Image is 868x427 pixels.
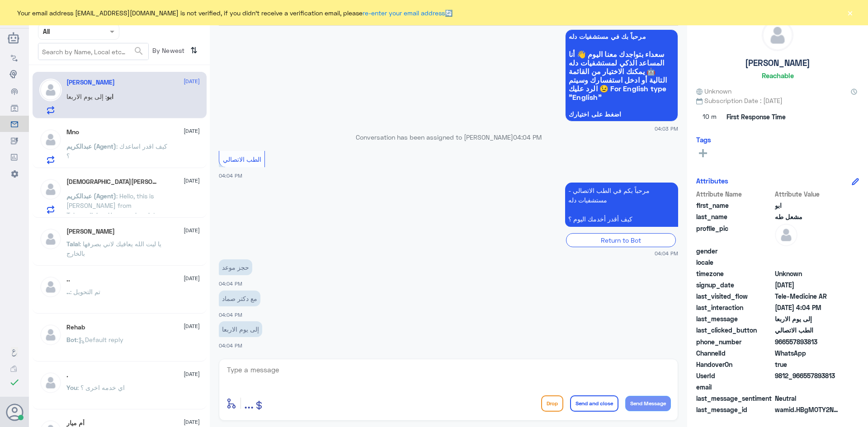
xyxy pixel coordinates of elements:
[775,212,840,221] span: مشعل طه
[219,132,678,142] p: Conversation has been assigned to [PERSON_NAME]
[696,405,773,414] span: last_message_id
[696,337,773,347] span: phone_number
[775,325,840,335] span: الطب الاتصالي
[696,314,773,324] span: last_message
[513,133,542,141] span: 04:04 PM
[696,394,773,403] span: last_message_sentiment
[133,46,144,56] span: search
[775,405,840,414] span: wamid.HBgMOTY2NTU3ODkzODEzFQIAEhggMDQzQjYxRDhGMkRGMzFFNjEzNTA5NkNBQzQ0MDhCMzQA
[775,280,840,290] span: 2025-07-30T20:06:06.476Z
[696,212,773,221] span: last_name
[244,393,254,413] button: ...
[219,312,242,318] span: 04:04 PM
[184,370,200,378] span: [DATE]
[9,377,20,388] i: check
[219,173,242,178] span: 04:04 PM
[39,178,62,201] img: defaultAdmin.png
[775,348,840,358] span: 2
[775,394,840,403] span: 0
[696,303,773,312] span: last_interaction
[775,382,840,392] span: null
[696,371,773,380] span: UserId
[696,325,773,335] span: last_clicked_button
[66,192,116,200] span: عبدالكريم (Agent)
[569,50,675,101] span: سعداء بتواجدك معنا اليوم 👋 أنا المساعد الذكي لمستشفيات دله 🤖 يمكنك الاختيار من القائمة التالية أو...
[66,419,85,427] h5: أم ميار
[107,93,113,100] span: ابو
[570,395,618,412] button: Send and close
[569,111,675,118] span: اضغط على اختيارك
[77,336,123,343] span: : Default reply
[569,33,675,40] span: مرحباً بك في مستشفيات دله
[745,58,810,68] h5: [PERSON_NAME]
[219,281,242,286] span: 04:04 PM
[845,8,854,17] button: ×
[762,20,793,51] img: defaultAdmin.png
[726,112,786,122] span: First Response Time
[775,201,840,210] span: ابو
[66,128,79,136] h5: Mno
[39,276,62,298] img: defaultAdmin.png
[66,240,80,248] span: Talal
[66,142,167,160] span: : كيف اقدر اساعدك ؟
[184,418,200,426] span: [DATE]
[66,384,77,391] span: You
[775,258,840,267] span: null
[66,276,70,283] h5: ..
[775,337,840,347] span: 966557893813
[363,9,445,17] a: re-enter your email address
[696,246,773,256] span: gender
[184,274,200,282] span: [DATE]
[696,280,773,290] span: signup_date
[696,201,773,210] span: first_name
[696,86,731,96] span: Unknown
[775,224,797,246] img: defaultAdmin.png
[17,8,453,18] span: Your email address [EMAIL_ADDRESS][DOMAIN_NAME] is not verified, if you didn't receive a verifica...
[775,303,840,312] span: 2025-09-02T13:04:43.995Z
[66,79,115,86] h5: ابو مشعل طه
[39,128,62,151] img: defaultAdmin.png
[696,348,773,358] span: ChannelId
[66,142,116,150] span: عبدالكريم (Agent)
[184,226,200,235] span: [DATE]
[696,109,723,125] span: 10 m
[219,343,242,348] span: 04:04 PM
[219,291,260,306] p: 2/9/2025, 4:04 PM
[66,324,85,331] h5: Rehab
[66,228,115,235] h5: Talal Alruwaished
[184,322,200,330] span: [DATE]
[219,259,252,275] p: 2/9/2025, 4:04 PM
[133,44,144,59] button: search
[66,288,70,296] span: ..
[775,291,840,301] span: Tele-Medicine AR
[696,360,773,369] span: HandoverOn
[66,93,107,100] span: : إلى يوم الاربعا
[66,371,68,379] h5: .
[6,404,23,421] button: Avatar
[696,177,728,185] h6: Attributes
[190,43,198,58] i: ⇅
[696,189,773,199] span: Attribute Name
[39,371,62,394] img: defaultAdmin.png
[655,125,678,132] span: 04:03 PM
[775,189,840,199] span: Attribute Value
[696,224,773,244] span: profile_pic
[223,155,261,163] span: الطب الاتصالي
[696,291,773,301] span: last_visited_flow
[66,240,161,257] span: : يا ليت الله يعافيك لاني بصرفها بالخارج
[219,321,262,337] p: 2/9/2025, 4:04 PM
[184,127,200,135] span: [DATE]
[696,382,773,392] span: email
[775,246,840,256] span: null
[77,384,125,391] span: : اي خدمه اخرى ؟
[655,249,678,257] span: 04:04 PM
[184,77,200,85] span: [DATE]
[775,360,840,369] span: true
[696,96,859,105] span: Subscription Date : [DATE]
[696,269,773,278] span: timezone
[244,395,254,411] span: ...
[66,178,160,186] h5: Muhammad Waseem Asghar
[696,136,711,144] h6: Tags
[39,79,62,101] img: defaultAdmin.png
[149,43,187,61] span: By Newest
